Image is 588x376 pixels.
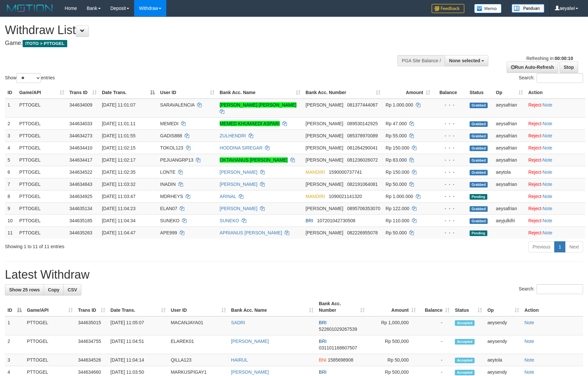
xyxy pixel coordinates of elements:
[319,345,357,350] span: Copy 031101168607507 to clipboard
[526,154,585,166] td: ·
[67,87,99,99] th: Trans ID: activate to sort column ascending
[108,335,168,354] td: [DATE] 11:04:51
[306,121,343,126] span: [PERSON_NAME]
[485,335,522,354] td: aeysendy
[319,357,326,363] span: BNI
[436,205,464,212] div: - - -
[526,99,585,118] td: ·
[397,55,445,66] div: PGA Site Balance /
[5,3,55,13] img: MOTION_logo.png
[418,354,452,366] td: -
[102,133,135,138] span: [DATE] 11:01:55
[70,102,92,108] span: 344634009
[528,169,541,175] a: Reject
[528,218,541,223] a: Reject
[526,166,585,178] td: ·
[306,145,343,150] span: [PERSON_NAME]
[5,316,24,335] td: 1
[5,178,17,190] td: 7
[455,370,475,375] span: Accepted
[559,62,578,73] a: Stop
[70,206,92,211] span: 344635134
[5,117,17,129] td: 2
[507,62,558,73] a: Run Auto-Refresh
[386,133,407,138] span: Rp 55.000
[217,87,303,99] th: Bank Acc. Name: activate to sort column ascending
[220,102,296,108] a: [PERSON_NAME] [PERSON_NAME]
[303,87,383,99] th: Bank Acc. Number: activate to sort column ascending
[306,182,343,187] span: [PERSON_NAME]
[24,354,75,366] td: PTTOGEL
[526,87,585,99] th: Action
[347,145,378,150] span: Copy 081264290041 to clipboard
[17,202,67,214] td: PTTOGEL
[70,169,92,175] span: 344634522
[160,230,177,235] span: APE999
[17,178,67,190] td: PTTOGEL
[70,121,92,126] span: 344634033
[70,230,92,235] span: 344635263
[160,182,175,187] span: INADIN
[526,227,585,239] td: ·
[470,121,488,127] span: Grabbed
[306,230,343,235] span: [PERSON_NAME]
[386,169,409,175] span: Rp 150.000
[70,182,92,187] span: 344634843
[436,169,464,175] div: - - -
[436,193,464,200] div: - - -
[526,129,585,142] td: ·
[433,87,467,99] th: Balance
[386,230,407,235] span: Rp 50.000
[75,298,108,316] th: Trans ID: activate to sort column ascending
[316,298,367,316] th: Bank Acc. Number: activate to sort column ascending
[160,102,194,108] span: SARAVALENCIA
[554,241,565,252] a: 1
[306,218,313,223] span: BRI
[386,121,407,126] span: Rp 47.000
[470,158,488,163] span: Grabbed
[160,194,183,199] span: MDRHEYS
[542,230,552,235] a: Note
[493,99,526,118] td: aeysafrian
[70,194,92,199] span: 344634925
[5,335,24,354] td: 2
[317,218,355,223] span: Copy 107201042730508 to clipboard
[70,218,92,223] span: 344635185
[68,287,77,292] span: CSV
[17,117,67,129] td: PTTOGEL
[386,157,407,163] span: Rp 83.000
[418,335,452,354] td: -
[493,202,526,214] td: aeysafrian
[70,157,92,163] span: 344634417
[528,182,541,187] a: Reject
[102,102,135,108] span: [DATE] 11:01:07
[436,132,464,139] div: - - -
[528,145,541,150] a: Reject
[526,117,585,129] td: ·
[455,339,475,345] span: Accepted
[5,268,583,281] h1: Latest Withdraw
[542,121,552,126] a: Note
[160,206,177,211] span: ELAN07
[102,121,135,126] span: [DATE] 11:01:11
[436,102,464,108] div: - - -
[319,369,326,375] span: BRI
[470,194,487,200] span: Pending
[24,335,75,354] td: PTTOGEL
[522,298,583,316] th: Action
[306,169,325,175] span: MANDIRI
[17,154,67,166] td: PTTOGEL
[386,194,413,199] span: Rp 1.000.000
[48,287,59,292] span: Copy
[542,194,552,199] a: Note
[108,316,168,335] td: [DATE] 11:05:07
[17,87,67,99] th: Game/API: activate to sort column ascending
[347,102,378,108] span: Copy 081377444067 to clipboard
[329,169,362,175] span: Copy 1590000737741 to clipboard
[436,157,464,163] div: - - -
[160,133,182,138] span: GADIS888
[23,40,67,47] span: ITOTO > PTTOGEL
[75,354,108,366] td: 344634526
[386,102,413,108] span: Rp 1.000.000
[75,335,108,354] td: 344634755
